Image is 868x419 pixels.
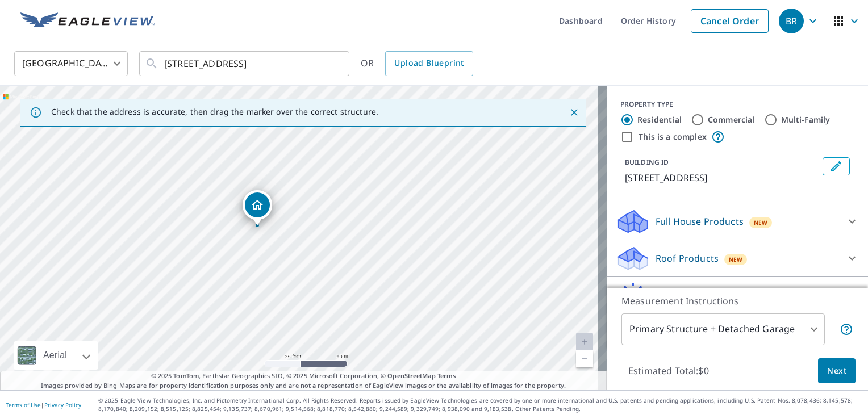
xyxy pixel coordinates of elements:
[637,114,682,125] label: Residential
[40,341,70,370] div: Aerial
[44,401,81,409] a: Privacy Policy
[625,171,818,185] p: [STREET_ADDRESS]
[625,157,669,167] p: BUILDING ID
[387,371,435,380] a: OpenStreetMap
[621,294,853,308] p: Measurement Instructions
[827,364,846,378] span: Next
[621,313,825,345] div: Primary Structure + Detached Garage
[385,51,473,76] a: Upload Blueprint
[729,255,743,264] span: New
[576,350,593,367] a: Current Level 20, Zoom Out
[754,218,768,227] span: New
[243,190,272,225] div: Dropped pin, building 1, Residential property, 8918 Villa Rica Cir Chattanooga, TN 37421
[656,215,744,228] p: Full House Products
[779,9,804,33] div: BR
[708,114,755,125] label: Commercial
[840,322,853,336] span: Your report will include the primary structure and a detached garage if one exists.
[6,401,41,409] a: Terms of Use
[6,401,81,408] p: |
[619,358,718,383] p: Estimated Total: $0
[576,333,593,350] a: Current Level 20, Zoom In Disabled
[14,48,128,79] div: [GEOGRAPHIC_DATA]
[394,56,464,70] span: Upload Blueprint
[361,51,473,76] div: OR
[151,371,456,381] span: © 2025 TomTom, Earthstar Geographics SIO, © 2025 Microsoft Corporation, ©
[20,12,155,30] img: EV Logo
[656,252,719,265] p: Roof Products
[616,245,859,272] div: Roof ProductsNew
[818,358,856,384] button: Next
[639,131,707,143] label: This is a complex
[616,208,859,235] div: Full House ProductsNew
[567,105,582,120] button: Close
[781,114,831,125] label: Multi-Family
[98,396,862,413] p: © 2025 Eagle View Technologies, Inc. and Pictometry International Corp. All Rights Reserved. Repo...
[14,341,98,370] div: Aerial
[437,371,456,380] a: Terms
[691,9,769,33] a: Cancel Order
[823,157,850,175] button: Edit building 1
[620,99,854,110] div: PROPERTY TYPE
[51,107,378,117] p: Check that the address is accurate, then drag the marker over the correct structure.
[164,48,326,79] input: Search by address or latitude-longitude
[616,282,859,309] div: Solar ProductsNew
